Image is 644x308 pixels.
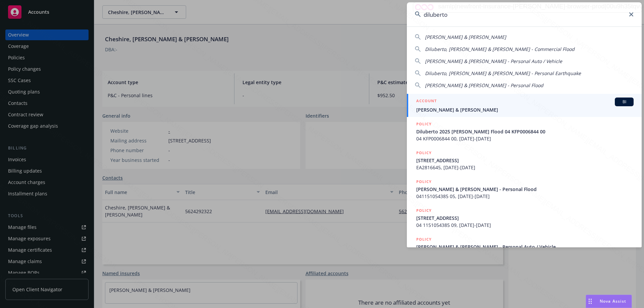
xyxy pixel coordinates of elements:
[416,135,634,142] span: 04 KFP0006844 00, [DATE]-[DATE]
[416,164,634,171] span: EA2816645, [DATE]-[DATE]
[425,70,581,76] span: Diluberto, [PERSON_NAME] & [PERSON_NAME] - Personal Earthquake
[416,236,432,243] h5: POLICY
[416,243,634,250] span: [PERSON_NAME] & [PERSON_NAME] - Personal Auto / Vehicle
[416,98,437,106] h5: ACCOUNT
[416,222,634,229] span: 04 1151054385 09, [DATE]-[DATE]
[416,207,432,214] h5: POLICY
[407,175,642,203] a: POLICY[PERSON_NAME] & [PERSON_NAME] - Personal Flood041151054385 05, [DATE]-[DATE]
[416,106,634,113] span: [PERSON_NAME] & [PERSON_NAME]
[416,128,634,135] span: Diluberto 2025 [PERSON_NAME] Flood 04 KFP0006844 00
[416,178,432,185] h5: POLICY
[586,295,594,308] div: Drag to move
[407,232,642,261] a: POLICY[PERSON_NAME] & [PERSON_NAME] - Personal Auto / Vehicle
[600,298,626,304] span: Nova Assist
[407,2,642,26] input: Search...
[425,82,543,88] span: [PERSON_NAME] & [PERSON_NAME] - Personal Flood
[425,58,562,64] span: [PERSON_NAME] & [PERSON_NAME] - Personal Auto / Vehicle
[416,193,634,200] span: 041151054385 05, [DATE]-[DATE]
[416,149,432,156] h5: POLICY
[416,157,634,164] span: [STREET_ADDRESS]
[407,117,642,146] a: POLICYDiluberto 2025 [PERSON_NAME] Flood 04 KFP0006844 0004 KFP0006844 00, [DATE]-[DATE]
[416,186,634,193] span: [PERSON_NAME] & [PERSON_NAME] - Personal Flood
[407,203,642,232] a: POLICY[STREET_ADDRESS]04 1151054385 09, [DATE]-[DATE]
[618,99,631,105] span: BI
[425,34,506,40] span: [PERSON_NAME] & [PERSON_NAME]
[586,295,632,308] button: Nova Assist
[425,46,575,52] span: Diluberto, [PERSON_NAME] & [PERSON_NAME] - Commercial Flood
[416,121,432,127] h5: POLICY
[407,146,642,175] a: POLICY[STREET_ADDRESS]EA2816645, [DATE]-[DATE]
[416,214,634,222] span: [STREET_ADDRESS]
[407,94,642,117] a: ACCOUNTBI[PERSON_NAME] & [PERSON_NAME]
